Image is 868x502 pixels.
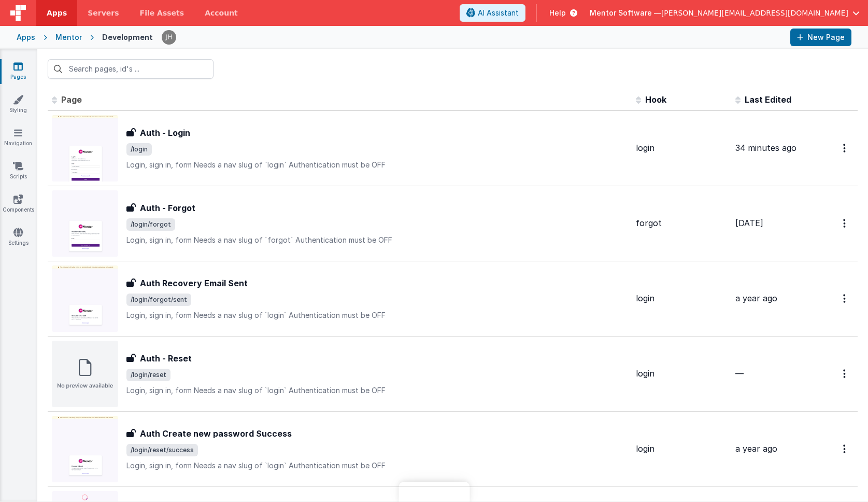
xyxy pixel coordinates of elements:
span: Page [61,94,82,105]
button: Mentor Software — [PERSON_NAME][EMAIL_ADDRESS][DOMAIN_NAME] [590,8,860,18]
span: AI Assistant [478,8,519,18]
div: Mentor [55,32,82,43]
span: /login/forgot [126,218,175,231]
p: Login, sign in, form Needs a nav slug of `login` Authentication must be OFF [126,385,628,396]
p: Login, sign in, form Needs a nav slug of `login` Authentication must be OFF [126,160,628,170]
p: Login, sign in, form Needs a nav slug of `forgot` Authentication must be OFF [126,235,628,245]
div: forgot [636,217,727,229]
span: Hook [645,94,666,105]
span: a year ago [735,443,777,454]
img: c2badad8aad3a9dfc60afe8632b41ba8 [162,30,176,45]
span: Apps [47,8,67,18]
p: Login, sign in, form Needs a nav slug of `login` Authentication must be OFF [126,461,628,471]
h3: Auth - Reset [140,352,192,365]
button: Options [837,363,853,384]
span: — [735,368,744,379]
span: /login [126,143,152,156]
span: Help [549,8,566,18]
button: Options [837,288,853,309]
div: login [636,142,727,154]
h3: Auth - Forgot [140,202,195,214]
button: AI Assistant [460,4,525,22]
h3: Auth Create new password Success [140,427,292,440]
div: login [636,368,727,380]
span: Servers [88,8,119,18]
div: login [636,443,727,455]
span: Last Edited [745,94,791,105]
span: File Assets [140,8,184,18]
span: Mentor Software — [590,8,661,18]
input: Search pages, id's ... [48,59,214,79]
div: login [636,292,727,304]
div: Development [102,32,153,43]
p: Login, sign in, form Needs a nav slug of `login` Authentication must be OFF [126,310,628,320]
h3: Auth - Login [140,127,190,139]
h3: Auth Recovery Email Sent [140,277,248,289]
button: Options [837,213,853,234]
span: /login/reset [126,369,170,381]
span: /login/reset/success [126,444,198,456]
span: [PERSON_NAME][EMAIL_ADDRESS][DOMAIN_NAME] [661,8,848,18]
button: New Page [790,29,851,46]
div: Apps [17,32,35,43]
span: 34 minutes ago [735,143,796,153]
button: Options [837,438,853,459]
button: Options [837,137,853,159]
span: [DATE] [735,218,763,228]
span: a year ago [735,293,777,303]
span: /login/forgot/sent [126,294,191,306]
